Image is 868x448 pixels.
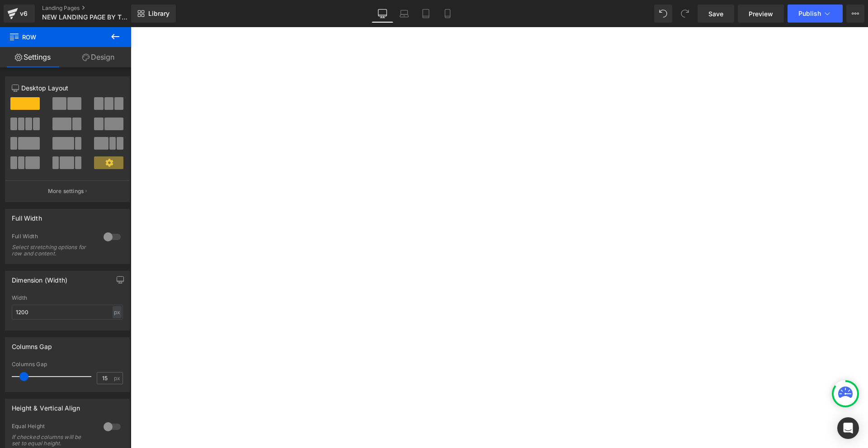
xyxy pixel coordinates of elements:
[676,5,694,23] button: Redo
[66,47,131,67] a: Design
[372,5,393,23] a: Desktop
[415,5,437,23] a: Tablet
[114,375,122,381] span: px
[12,233,94,242] div: Full Width
[4,5,35,23] a: v6
[738,5,784,23] a: Preview
[12,271,67,284] div: Dimension (Width)
[12,209,42,222] div: Full Width
[788,5,843,23] button: Publish
[12,361,123,368] div: Columns Gap
[846,5,864,23] button: More
[48,187,84,195] p: More settings
[654,5,672,23] button: Undo
[12,434,93,447] div: If checked columns will be set to equal height.
[12,305,123,320] input: auto
[798,10,821,17] span: Publish
[42,5,146,12] a: Landing Pages
[12,295,123,301] div: Width
[437,5,458,23] a: Mobile
[12,83,123,93] p: Desktop Layout
[18,8,29,19] div: v6
[148,9,170,18] span: Library
[12,338,52,350] div: Columns Gap
[9,27,99,47] span: Row
[749,9,773,19] span: Preview
[5,180,129,202] button: More settings
[131,5,176,23] a: New Library
[708,9,723,19] span: Save
[393,5,415,23] a: Laptop
[12,399,80,412] div: Height & Vertical Align
[837,417,859,439] div: Open Intercom Messenger
[113,306,122,318] div: px
[12,423,94,432] div: Equal Height
[42,14,129,21] span: NEW LANDING PAGE BY THE GREATEST OF THEM ALL (Sleep Patch)
[12,244,93,257] div: Select stretching options for row and content.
